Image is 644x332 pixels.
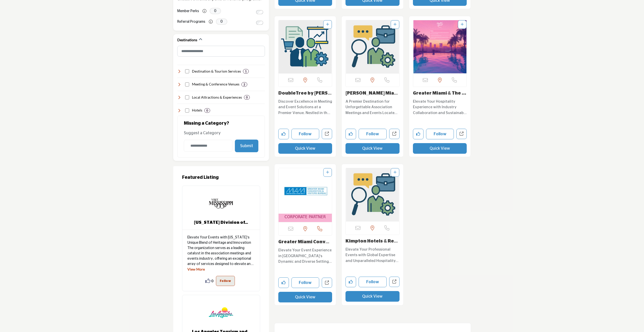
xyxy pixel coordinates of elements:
[345,91,400,96] h3: JW Marriott Miami Turnberry Resort & Spa
[278,91,332,101] a: DoubleTree by [PERSON_NAME]...
[456,129,467,139] a: Open greater-miami-the-beaches-hotel-association in new tab
[413,98,467,116] a: Elevate Your Hospitality Experience with Industry Collaboration and Sustainable Growth. This orga...
[426,129,454,139] button: Follow
[246,96,248,99] b: 0
[192,82,239,87] h4: Meeting & Conference Venues: Facilities and spaces designed for business meetings, conferences, a...
[251,262,254,266] span: ...
[185,69,189,73] input: Select Destination & Tourism Services checkbox
[256,10,263,14] input: Switch to Member Perks
[322,278,332,288] a: Open greater-miami-convention-and-visitors-bureau in new tab
[345,239,398,249] a: Kimpton Hotels & Res...
[359,129,387,139] button: Follow
[187,267,205,271] a: View More
[182,175,260,181] h2: Featured Listing
[413,20,467,73] img: Greater Miami & The Beaches Hotel Association
[279,20,332,73] img: DoubleTree by Hilton Miami Airport & Convention Center
[345,99,400,116] p: A Premier Destination for Unforgettable Association Meetings and Events Located in the vibrant re...
[278,248,332,265] p: Elevate Your Event Experience in [GEOGRAPHIC_DATA]'s Dynamic and Diverse Setting The Greater Miam...
[279,168,332,214] img: Greater Miami Convention and Visitors Bureau
[413,99,467,116] p: Elevate Your Hospitality Experience with Industry Collaboration and Sustainable Growth. This orga...
[279,20,332,73] a: Open Listing in new tab
[177,7,199,16] label: Member Perks
[235,140,258,152] button: Submit
[284,214,326,220] span: CORPORATE PARTNER
[326,23,329,26] a: Add To List
[216,276,235,286] button: Follow
[244,95,250,100] div: 0 Results For Local Attractions & Experiences
[345,91,399,101] a: [PERSON_NAME] Miami Tu...
[216,18,227,25] span: 0
[192,108,202,113] h4: Hotels: Accommodations ranging from budget to luxury, offering lodging, amenities, and services t...
[177,37,197,42] h2: Destinations
[184,131,221,135] span: Suggest a Category
[278,240,329,250] a: Greater Miami Conven...
[278,98,332,116] a: Discover Excellence in Meeting and Event Solutions at a Premier Venue. Nestled in the vibrant cit...
[241,82,247,87] div: 2 Results For Meeting & Conference Venues
[187,235,255,272] p: Elevate Your Events with [US_STATE]’s Unique Blend of Heritage and Innovation The organization se...
[291,277,319,288] button: Follow
[359,277,387,287] button: Follow
[413,91,466,96] a: Greater Miami & The ...
[220,278,231,284] p: Follow
[278,99,332,116] p: Discover Excellence in Meeting and Event Solutions at a Premier Venue. Nestled in the vibrant cit...
[278,239,332,245] h3: Greater Miami Convention and Visitors Bureau
[413,143,467,154] button: Quick View
[208,191,234,216] img: Mississippi Division of Tourism
[182,220,260,225] a: [US_STATE] Division of...
[278,246,332,265] a: Elevate Your Event Experience in [GEOGRAPHIC_DATA]'s Dynamic and Diverse Setting The Greater Miam...
[461,23,464,26] a: Add To List
[326,171,329,174] a: Add To List
[278,277,289,288] button: Like company
[206,109,208,112] b: 0
[413,20,467,73] a: Open Listing in new tab
[346,20,399,73] img: JW Marriott Miami Turnberry Resort & Spa
[345,246,400,264] a: Elevate Your Professional Events with Global Expertise and Unparalleled Hospitality. Renowned for...
[393,171,397,174] a: Add To List
[177,46,265,57] input: Search Category
[211,278,213,283] span: 0
[185,95,189,99] input: Select Local Attractions & Experiences checkbox
[393,23,397,26] a: Add To List
[345,239,400,244] h3: Kimpton Hotels & Restaurants
[345,291,400,302] button: Quick View
[184,140,232,152] input: Category Name
[322,129,332,139] a: Open doubletree-by-hilton-miami-airport-convention-center in new tab
[243,83,245,86] b: 2
[345,98,400,116] a: A Premier Destination for Unforgettable Association Meetings and Events Located in the vibrant re...
[177,17,205,26] label: Referral Programs
[389,129,400,139] a: Open jw-marriott-miami-turnberry-resort-spa in new tab
[346,20,399,73] a: Open Listing in new tab
[278,129,289,139] button: Like company
[208,300,234,325] img: Los Angeles Tourism and Convention Board
[346,168,399,221] img: Kimpton Hotels & Restaurants
[278,91,332,96] h3: DoubleTree by Hilton Miami Airport & Convention Center
[346,168,399,221] a: Open Listing in new tab
[389,277,400,287] a: Open kimpton-hotels-restaurants in new tab
[243,69,249,74] div: 1 Results For Destination & Tourism Services
[413,91,467,96] h3: Greater Miami & The Beaches Hotel Association
[279,168,332,222] a: Open Listing in new tab
[278,292,332,302] button: Quick View
[345,143,400,154] button: Quick View
[204,108,210,113] div: 0 Results For Hotels
[245,70,247,73] b: 1
[413,129,424,139] button: Like company
[256,21,263,25] input: Switch to Referral Programs
[192,69,241,74] h4: Destination & Tourism Services: Organizations and services that promote travel, tourism, and loca...
[184,121,258,130] h2: Missing a Category?
[192,95,242,100] h4: Local Attractions & Experiences: Entertainment, cultural, and recreational destinations that enha...
[345,129,356,139] button: Like company
[278,143,332,154] button: Quick View
[291,129,319,139] button: Follow
[345,247,400,264] p: Elevate Your Professional Events with Global Expertise and Unparalleled Hospitality. Renowned for...
[210,8,221,14] span: 0
[182,220,260,225] b: Mississippi Division of Tourism
[185,82,189,86] input: Select Meeting & Conference Venues checkbox
[185,108,189,113] input: Select Hotels checkbox
[345,277,356,287] button: Like company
